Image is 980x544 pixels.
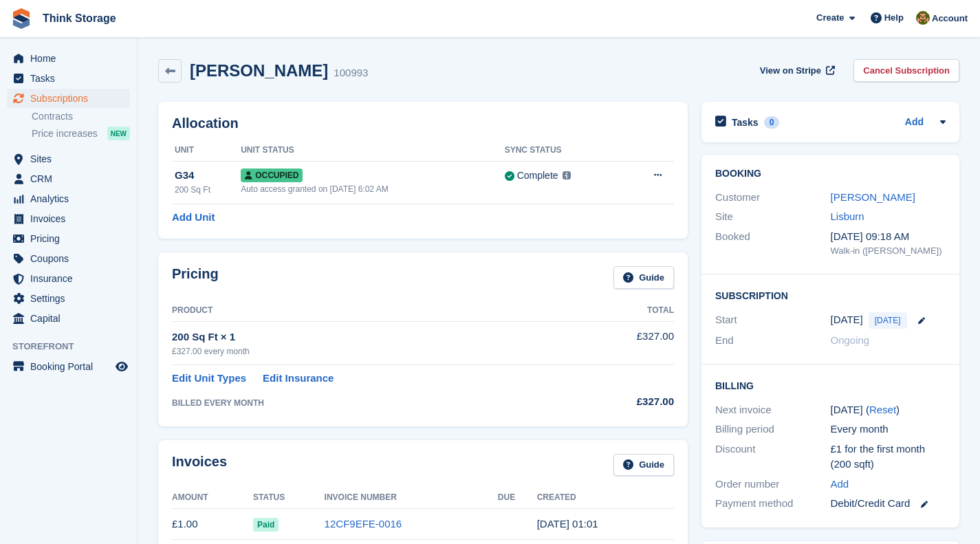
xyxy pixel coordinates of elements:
[7,189,130,208] a: menu
[172,116,674,131] h2: Allocation
[253,487,325,509] th: Status
[30,229,113,248] span: Pricing
[732,116,759,129] h2: Tasks
[175,184,241,196] div: 200 Sq Ft
[12,340,137,353] span: Storefront
[107,127,130,140] div: NEW
[884,11,904,25] span: Help
[30,49,113,68] span: Home
[754,59,838,82] a: View on Stripe
[715,477,831,492] div: Order number
[7,269,130,288] a: menu
[715,229,831,258] div: Booked
[172,509,253,540] td: £1.00
[831,442,946,472] div: £1 for the first month (200 sqft)
[715,190,831,206] div: Customer
[715,333,831,349] div: End
[7,229,130,248] a: menu
[172,329,580,345] div: 200 Sq Ft × 1
[613,266,674,289] a: Guide
[537,487,674,509] th: Created
[764,116,780,129] div: 0
[613,454,674,477] a: Guide
[932,12,968,25] span: Account
[715,209,831,225] div: Site
[172,345,580,358] div: £327.00 every month
[580,300,674,322] th: Total
[760,64,821,78] span: View on Stripe
[715,422,831,437] div: Billing period
[172,487,253,509] th: Amount
[32,126,130,141] a: Price increases NEW
[7,169,130,188] a: menu
[30,189,113,208] span: Analytics
[715,442,831,472] div: Discount
[517,168,558,183] div: Complete
[7,357,130,376] a: menu
[715,168,946,179] h2: Booking
[831,422,946,437] div: Every month
[30,269,113,288] span: Insurance
[831,402,946,418] div: [DATE] ( )
[263,371,334,387] a: Edit Insurance
[831,244,946,258] div: Walk-in ([PERSON_NAME])
[816,11,844,25] span: Create
[7,49,130,68] a: menu
[172,397,580,409] div: BILLED EVERY MONTH
[32,127,98,140] span: Price increases
[853,59,959,82] a: Cancel Subscription
[30,209,113,228] span: Invoices
[172,266,219,289] h2: Pricing
[715,496,831,512] div: Payment method
[7,309,130,328] a: menu
[7,89,130,108] a: menu
[498,487,537,509] th: Due
[715,402,831,418] div: Next invoice
[869,312,907,329] span: [DATE]
[241,140,505,162] th: Unit Status
[30,289,113,308] span: Settings
[869,404,896,415] a: Reset
[537,518,598,530] time: 2025-08-18 00:01:01 UTC
[113,358,130,375] a: Preview store
[831,312,863,328] time: 2025-08-18 00:00:00 UTC
[190,61,328,80] h2: [PERSON_NAME]
[172,454,227,477] h2: Invoices
[580,321,674,365] td: £327.00
[715,288,946,302] h2: Subscription
[7,209,130,228] a: menu
[37,7,122,30] a: Think Storage
[563,171,571,179] img: icon-info-grey-7440780725fd019a000dd9b08b2336e03edf1995a4989e88bcd33f0948082b44.svg
[11,8,32,29] img: stora-icon-8386f47178a22dfd0bd8f6a31ec36ba5ce8667c1dd55bd0f319d3a0aa187defe.svg
[30,69,113,88] span: Tasks
[172,210,215,226] a: Add Unit
[172,371,246,387] a: Edit Unit Types
[30,249,113,268] span: Coupons
[325,487,498,509] th: Invoice Number
[831,210,864,222] a: Lisburn
[715,378,946,392] h2: Billing
[30,357,113,376] span: Booking Portal
[580,394,674,410] div: £327.00
[30,309,113,328] span: Capital
[505,140,622,162] th: Sync Status
[7,249,130,268] a: menu
[253,518,279,532] span: Paid
[32,110,130,123] a: Contracts
[905,115,924,131] a: Add
[172,300,580,322] th: Product
[831,334,870,346] span: Ongoing
[175,168,241,184] div: G34
[831,496,946,512] div: Debit/Credit Card
[30,89,113,108] span: Subscriptions
[7,289,130,308] a: menu
[241,183,505,195] div: Auto access granted on [DATE] 6:02 AM
[241,168,303,182] span: Occupied
[715,312,831,329] div: Start
[7,149,130,168] a: menu
[325,518,402,530] a: 12CF9EFE-0016
[916,11,930,25] img: Gavin Mackie
[7,69,130,88] a: menu
[831,191,915,203] a: [PERSON_NAME]
[831,229,946,245] div: [DATE] 09:18 AM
